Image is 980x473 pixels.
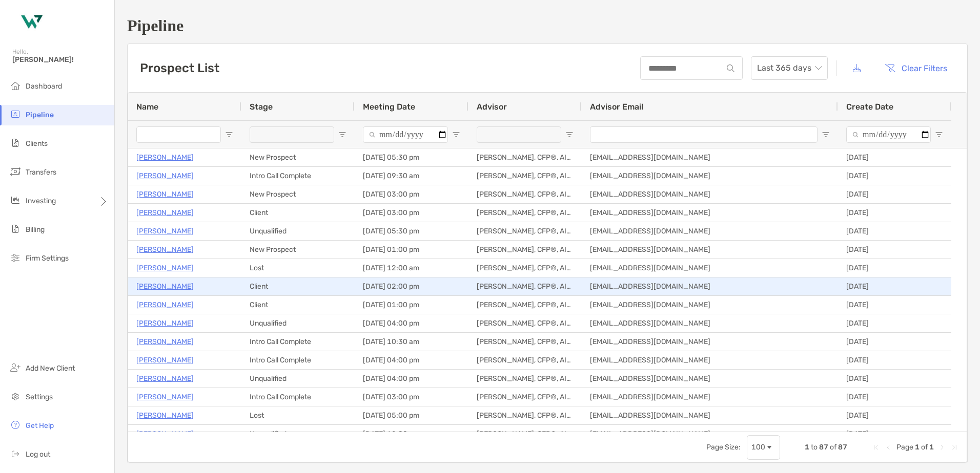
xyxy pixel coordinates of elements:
[819,443,828,451] span: 87
[468,296,582,314] div: [PERSON_NAME], CFP®, AIF®, CPFA
[884,443,892,451] div: Previous Page
[241,296,355,314] div: Client
[136,280,194,293] p: [PERSON_NAME]
[582,296,838,314] div: [EMAIL_ADDRESS][DOMAIN_NAME]
[590,102,643,112] span: Advisor Email
[9,419,22,431] img: get-help icon
[915,443,920,451] span: 1
[838,443,847,451] span: 87
[136,126,221,143] input: Name Filter Input
[136,427,194,440] p: [PERSON_NAME]
[241,222,355,240] div: Unqualified
[136,298,194,311] a: [PERSON_NAME]
[468,204,582,222] div: [PERSON_NAME], CFP®, AIF®, CRPC
[468,406,582,424] div: [PERSON_NAME], CFP®, AIF®, CPFA
[355,277,468,295] div: [DATE] 02:00 pm
[838,148,951,166] div: [DATE]
[838,425,951,443] div: [DATE]
[136,243,194,256] a: [PERSON_NAME]
[751,443,765,451] div: 100
[26,111,54,119] span: Pipeline
[468,333,582,351] div: [PERSON_NAME], CFP®, AIF®, CRPC
[805,443,809,451] span: 1
[838,259,951,277] div: [DATE]
[136,151,194,164] a: [PERSON_NAME]
[355,296,468,314] div: [DATE] 01:00 pm
[757,57,822,79] span: Last 365 days
[355,222,468,240] div: [DATE] 05:30 pm
[811,443,818,451] span: to
[9,79,22,92] img: dashboard icon
[26,254,69,263] span: Firm Settings
[241,259,355,277] div: Lost
[582,406,838,424] div: [EMAIL_ADDRESS][DOMAIN_NAME]
[846,102,893,112] span: Create Date
[136,409,194,422] a: [PERSON_NAME]
[26,421,54,430] span: Get Help
[582,388,838,406] div: [EMAIL_ADDRESS][DOMAIN_NAME]
[26,168,56,177] span: Transfers
[241,333,355,351] div: Intro Call Complete
[12,4,49,41] img: Zoe Logo
[9,194,22,206] img: investing icon
[877,57,955,79] button: Clear Filters
[355,167,468,185] div: [DATE] 09:30 am
[9,447,22,460] img: logout icon
[582,222,838,240] div: [EMAIL_ADDRESS][DOMAIN_NAME]
[9,223,22,235] img: billing icon
[9,165,22,178] img: transfers icon
[468,277,582,295] div: [PERSON_NAME], CFP®, AIF®, CRPC
[838,333,951,351] div: [DATE]
[355,425,468,443] div: [DATE] 12:00 pm
[468,241,582,259] div: [PERSON_NAME], CFP®, AIF®, CRPC
[241,406,355,424] div: Lost
[136,262,194,274] a: [PERSON_NAME]
[241,148,355,166] div: New Prospect
[468,167,582,185] div: [PERSON_NAME], CFP®, AIF®, CRPC
[241,241,355,259] div: New Prospect
[838,406,951,424] div: [DATE]
[26,82,62,91] span: Dashboard
[136,169,194,182] a: [PERSON_NAME]
[355,333,468,351] div: [DATE] 10:30 am
[241,277,355,295] div: Client
[468,259,582,277] div: [PERSON_NAME], CFP®, AIF®, CPFA
[838,241,951,259] div: [DATE]
[26,225,45,234] span: Billing
[468,185,582,203] div: [PERSON_NAME], CFP®, AIF®, CRPC
[582,351,838,369] div: [EMAIL_ADDRESS][DOMAIN_NAME]
[582,425,838,443] div: [EMAIL_ADDRESS][DOMAIN_NAME]
[582,277,838,295] div: [EMAIL_ADDRESS][DOMAIN_NAME]
[565,131,574,139] button: Open Filter Menu
[136,188,194,201] a: [PERSON_NAME]
[136,354,194,367] a: [PERSON_NAME]
[136,206,194,219] a: [PERSON_NAME]
[838,388,951,406] div: [DATE]
[838,167,951,185] div: [DATE]
[838,185,951,203] div: [DATE]
[241,370,355,388] div: Unqualified
[468,222,582,240] div: [PERSON_NAME], CFP®, AIF®, CPFA
[468,314,582,332] div: [PERSON_NAME], CFP®, AIF®, CPFA
[582,204,838,222] div: [EMAIL_ADDRESS][DOMAIN_NAME]
[846,126,931,143] input: Create Date Filter Input
[136,391,194,403] p: [PERSON_NAME]
[355,388,468,406] div: [DATE] 03:00 pm
[590,126,818,143] input: Advisor Email Filter Input
[830,443,836,451] span: of
[136,225,194,238] p: [PERSON_NAME]
[363,126,448,143] input: Meeting Date Filter Input
[582,148,838,166] div: [EMAIL_ADDRESS][DOMAIN_NAME]
[127,16,968,35] h1: Pipeline
[12,55,108,64] span: [PERSON_NAME]!
[355,241,468,259] div: [DATE] 01:00 pm
[468,370,582,388] div: [PERSON_NAME], CFP®, AIF®, CPFA
[136,102,158,112] span: Name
